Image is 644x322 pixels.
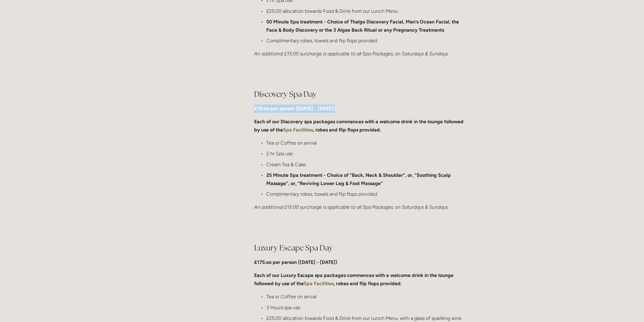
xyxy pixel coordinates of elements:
[266,190,467,198] p: Complimentary robes, towels and flip flops provided
[266,293,467,301] p: Tea or Coffee on arrival
[313,127,381,133] strong: , robes and flip flops provided.
[254,119,465,133] strong: Each of our Discovery spa packages commences with a welcome drink in the lounge followed by use o...
[266,19,460,33] strong: 50 Minute Spa treatment - Choice of Thalgo Discovery Facial, Men’s Ocean Facial, the Face & Body ...
[254,273,455,287] strong: Each of our Luxury Escape spa packages commences with a welcome drink in the lounge followed by u...
[266,161,467,169] p: Cream Tea & Cake
[304,281,334,287] a: Spa Facilities
[283,127,313,133] a: Spa Facilities
[254,51,449,57] em: An additional £15.00 surcharge is applicable to all Spa Packages, on Saturdays & Sundays.
[266,139,467,147] p: Tea or Coffee on arrival
[254,106,335,112] strong: £75.oo per person ([DATE] - [DATE])
[334,281,402,287] strong: , robes and flip flops provided.
[254,243,467,254] h2: Luxury Escape Spa Day
[266,173,452,187] strong: 25 Minute Spa treatment - Choice of “Back, Neck & Shoulder", or, “Soothing Scalp Massage”, or, “R...
[266,304,467,312] p: 3 Hours spa use
[254,260,337,265] strong: £175.oo per person ([DATE] - [DATE])
[266,37,467,45] p: Complimentary robes, towels and flip flops provided
[254,205,449,210] em: An additional £15.00 surcharge is applicable to all Spa Packages, on Saturdays & Sundays.
[266,150,467,158] p: 2 hr Spa use
[266,7,467,15] p: £25.00 allocation towards Food & Drink from our Lunch Menu
[254,89,467,100] h2: Discovery Spa Day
